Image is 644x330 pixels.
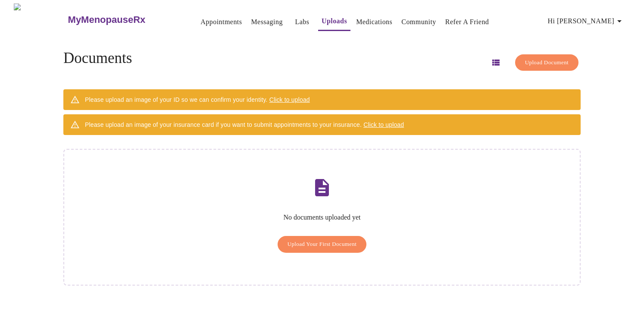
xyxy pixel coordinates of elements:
[445,16,489,28] a: Refer a Friend
[353,13,396,31] button: Medications
[485,52,506,73] button: Switch to list view
[356,16,392,28] a: Medications
[544,13,628,30] button: Hi [PERSON_NAME]
[322,15,347,27] a: Uploads
[442,13,493,31] button: Refer a Friend
[63,50,132,67] h4: Documents
[247,13,286,31] button: Messaging
[68,14,146,25] h3: MyMenopauseRx
[288,13,316,31] button: Labs
[288,239,357,249] span: Upload Your First Document
[363,121,404,128] span: Click to upload
[251,16,282,28] a: Messaging
[67,5,180,35] a: MyMenopauseRx
[318,13,350,31] button: Uploads
[398,13,440,31] button: Community
[278,236,367,253] button: Upload Your First Document
[515,54,578,71] button: Upload Document
[75,214,569,221] p: No documents uploaded yet
[85,92,310,107] div: Please upload an image of your ID so we can confirm your identity.
[525,58,569,68] span: Upload Document
[401,16,436,28] a: Community
[85,117,404,132] div: Please upload an image of your insurance card if you want to submit appointments to your insurance.
[200,16,242,28] a: Appointments
[548,15,625,27] span: Hi [PERSON_NAME]
[14,3,67,36] img: MyMenopauseRx Logo
[269,96,310,103] span: Click to upload
[197,13,245,31] button: Appointments
[295,16,309,28] a: Labs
